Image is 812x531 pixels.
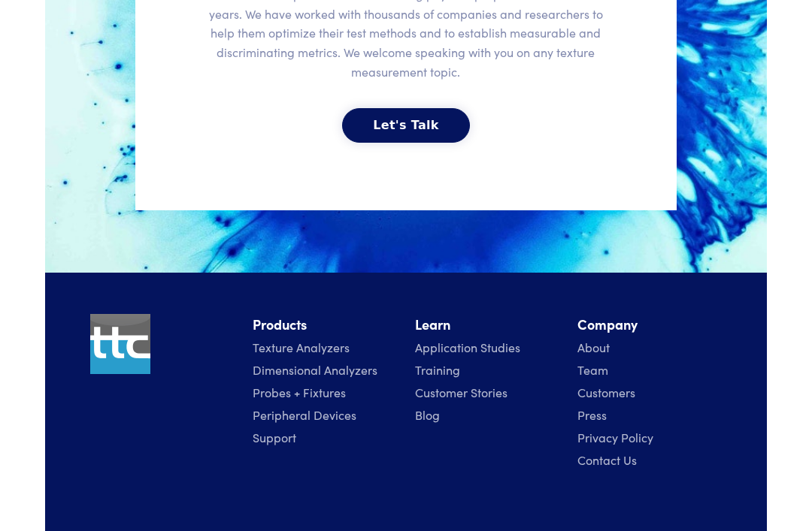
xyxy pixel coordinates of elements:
[577,451,637,468] a: Contact Us
[577,406,607,423] a: Press
[577,384,635,400] a: Customers
[415,339,520,355] a: Application Studies
[253,429,296,445] a: Support
[415,384,507,400] a: Customer Stories
[253,384,346,400] a: Probes + Fixtures
[415,406,440,423] a: Blog
[253,361,377,378] a: Dimensional Analyzers
[253,339,350,355] a: Texture Analyzers
[577,339,610,355] a: About
[577,314,722,336] li: Company
[415,314,559,336] li: Learn
[253,314,397,336] li: Products
[577,361,608,378] a: Team
[90,314,150,374] img: ttc_logo_1x1_v1.0.png
[415,361,460,378] a: Training
[253,406,356,423] a: Peripheral Devices
[342,108,469,143] button: Let's Talk
[577,429,653,445] a: Privacy Policy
